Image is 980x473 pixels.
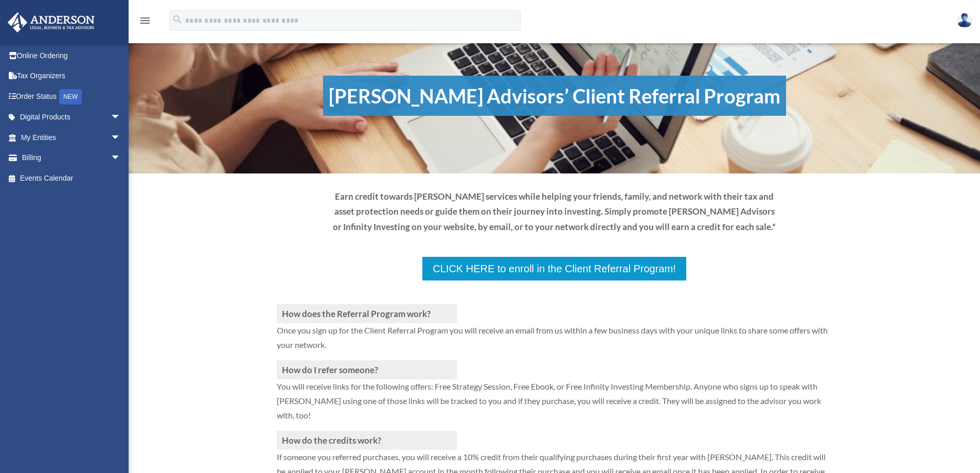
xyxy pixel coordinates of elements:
div: NEW [59,89,82,104]
img: User Pic [957,13,972,28]
h1: [PERSON_NAME] Advisors’ Client Referral Program [323,76,786,116]
p: Once you sign up for the Client Referral Program you will receive an email from us within a few b... [277,323,832,360]
span: arrow_drop_down [111,107,131,128]
a: Events Calendar [7,168,136,188]
a: Billingarrow_drop_down [7,148,136,168]
a: Tax Organizers [7,66,136,86]
i: search [172,14,183,25]
a: menu [139,18,151,27]
a: Online Ordering [7,45,136,66]
i: menu [139,14,151,27]
span: arrow_drop_down [111,148,131,169]
a: My Entitiesarrow_drop_down [7,127,136,148]
a: Order StatusNEW [7,86,136,107]
span: arrow_drop_down [111,127,131,148]
h3: How do I refer someone? [277,360,457,379]
a: Digital Productsarrow_drop_down [7,107,136,128]
h3: How do the credits work? [277,431,457,450]
img: Anderson Advisors Platinum Portal [5,12,98,32]
h3: How does the Referral Program work? [277,304,457,323]
p: Earn credit towards [PERSON_NAME] services while helping your friends, family, and network with t... [332,189,777,235]
a: CLICK HERE to enroll in the Client Referral Program! [421,256,687,282]
p: You will receive links for the following offers: Free Strategy Session, Free Ebook, or Free Infin... [277,379,832,431]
